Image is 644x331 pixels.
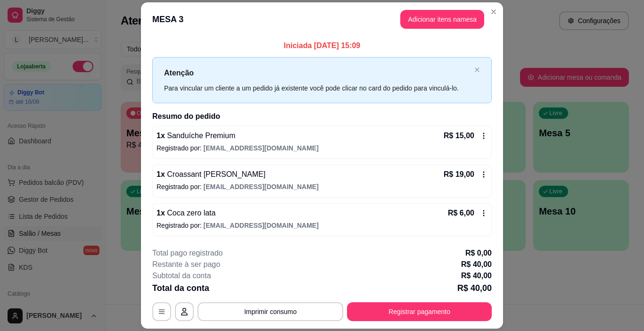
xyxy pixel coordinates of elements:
p: 1 x [157,207,215,219]
span: close [474,67,480,73]
p: R$ 6,00 [448,207,474,219]
p: Registrado por: [157,221,487,230]
p: Registrado por: [157,143,487,153]
button: Close [486,4,501,19]
span: [EMAIL_ADDRESS][DOMAIN_NAME] [204,144,319,152]
p: R$ 40,00 [461,259,492,270]
span: Sanduíche Premium [165,132,235,140]
p: R$ 0,00 [465,248,492,259]
p: Atenção [164,67,471,79]
p: R$ 40,00 [461,270,492,281]
h2: Resumo do pedido [152,111,492,122]
button: Adicionar itens namesa [400,10,484,29]
p: R$ 19,00 [444,169,474,180]
p: Iniciada [DATE] 15:09 [152,40,492,51]
span: [EMAIL_ADDRESS][DOMAIN_NAME] [204,183,319,190]
span: Croassant [PERSON_NAME] [165,170,265,178]
span: Coca zero lata [165,209,216,217]
header: MESA 3 [141,2,503,36]
p: Registrado por: [157,182,487,191]
p: 1 x [157,169,265,180]
p: R$ 40,00 [457,281,492,295]
p: Restante à ser pago [152,259,220,270]
p: Total da conta [152,281,209,295]
p: R$ 15,00 [444,130,474,141]
span: [EMAIL_ADDRESS][DOMAIN_NAME] [204,222,319,229]
button: Registrar pagamento [347,302,492,321]
button: close [474,67,480,73]
p: 1 x [157,130,235,141]
p: Total pago registrado [152,248,223,259]
button: Imprimir consumo [198,302,343,321]
div: Para vincular um cliente a um pedido já existente você pode clicar no card do pedido para vinculá... [164,83,471,93]
p: Subtotal da conta [152,270,211,281]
